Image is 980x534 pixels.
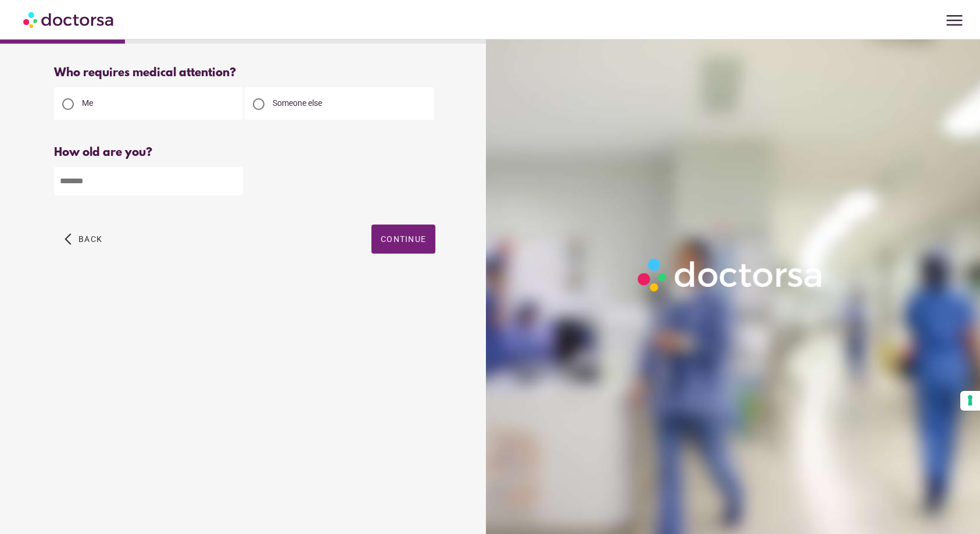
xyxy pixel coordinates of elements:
button: Your consent preferences for tracking technologies [960,391,980,411]
img: Logo-Doctorsa-trans-White-partial-flat.png [632,253,828,297]
button: Continue [371,225,435,254]
span: Back [78,234,102,244]
span: Continue [381,234,426,244]
span: menu [943,9,965,31]
button: arrow_back_ios Back [60,225,107,254]
span: Someone else [273,98,322,108]
span: Me [82,98,93,108]
div: How old are you? [54,146,435,159]
div: Who requires medical attention? [54,66,435,80]
img: Doctorsa.com [23,6,115,33]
